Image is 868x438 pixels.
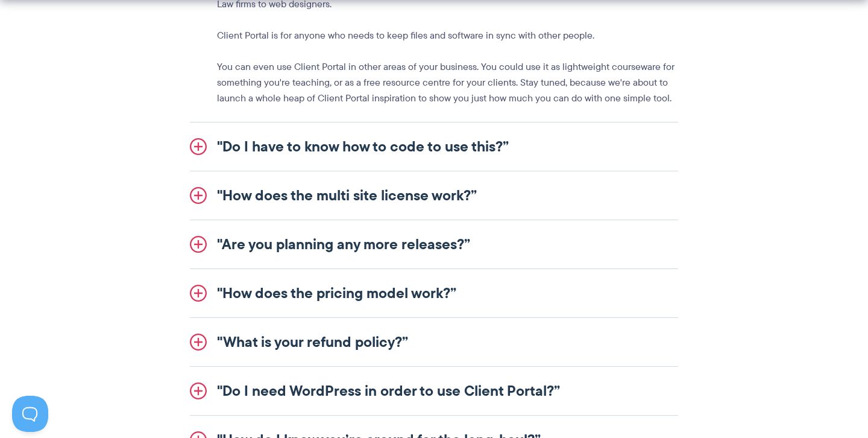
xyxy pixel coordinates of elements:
[12,396,48,432] iframe: Toggle Customer Support
[217,59,678,106] p: You can even use Client Portal in other areas of your business. You could use it as lightweight c...
[190,367,678,415] a: "Do I need WordPress in order to use Client Portal?”
[190,318,678,366] a: "What is your refund policy?”
[190,122,678,171] a: "Do I have to know how to code to use this?”
[190,171,678,220] a: "How does the multi site license work?”
[217,28,678,43] p: Client Portal is for anyone who needs to keep files and software in sync with other people.
[190,220,678,268] a: "Are you planning any more releases?”
[190,269,678,317] a: "How does the pricing model work?”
